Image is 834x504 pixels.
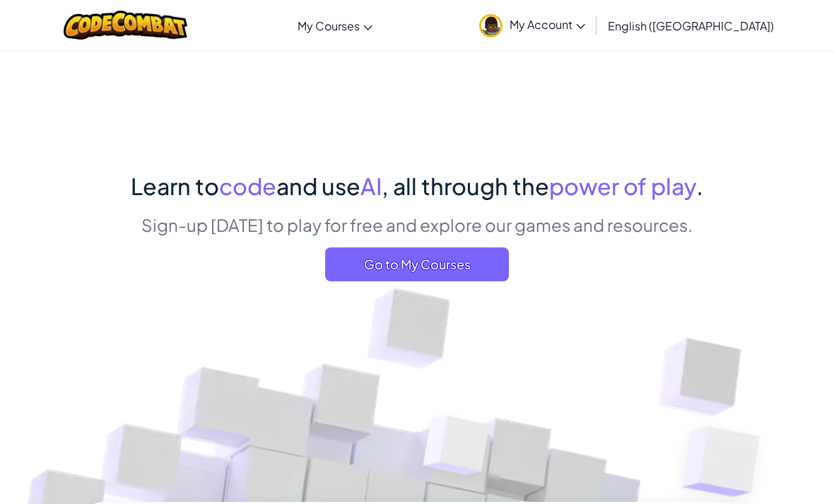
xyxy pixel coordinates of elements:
span: My Account [510,17,585,32]
a: My Courses [290,6,380,45]
p: Sign-up [DATE] to play for free and explore our games and resources. [131,213,703,237]
span: AI [360,172,382,200]
span: , all through the [382,172,549,200]
span: English ([GEOGRAPHIC_DATA]) [608,18,774,33]
span: and use [276,172,360,200]
img: avatar [479,14,503,37]
span: My Courses [298,18,360,33]
a: English ([GEOGRAPHIC_DATA]) [601,6,781,45]
span: Learn to [131,172,219,200]
span: code [219,172,276,200]
a: My Account [472,3,592,47]
a: Go to My Courses [325,247,509,281]
img: CodeCombat logo [64,11,187,40]
span: power of play [549,172,696,200]
span: . [696,172,703,200]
